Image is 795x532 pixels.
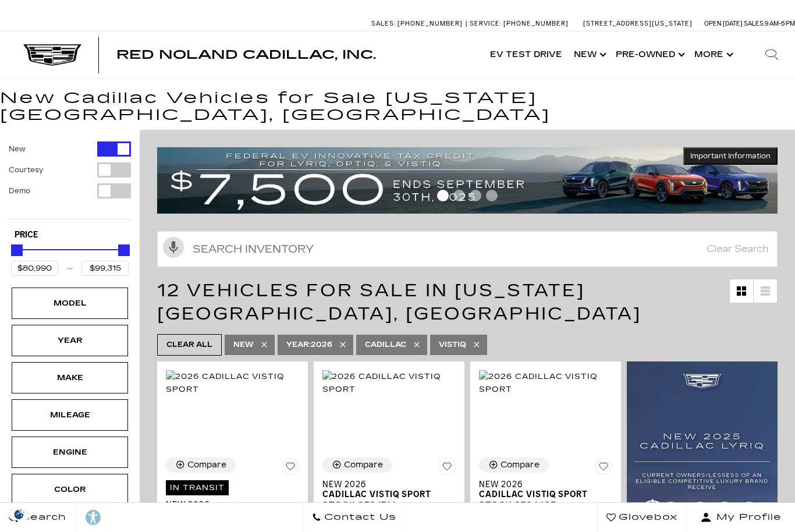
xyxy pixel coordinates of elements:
span: Go to slide 4 [486,190,498,201]
div: Price [11,240,129,276]
a: New [568,31,610,78]
button: Save Vehicle [438,457,456,480]
span: Year : [286,341,311,349]
button: Compare Vehicle [479,457,549,473]
button: More [688,31,737,78]
a: Glovebox [597,503,687,532]
div: Compare [187,460,226,470]
img: 2026 Cadillac VISTIQ Sport [479,370,612,396]
button: Important Information [683,147,778,165]
a: Red Noland Cadillac, Inc. [116,49,376,61]
img: Cadillac Dark Logo with Cadillac White Text [23,44,81,66]
span: My Profile [712,509,782,526]
div: Filter by Vehicle Type [9,141,131,219]
div: YearYear [12,325,128,356]
span: Cadillac [365,338,406,352]
span: Go to slide 3 [470,190,481,201]
section: Click to Open Cookie Consent Modal [6,508,33,520]
div: Year [41,334,99,347]
a: EV Test Drive [484,31,568,78]
button: Save Vehicle [282,457,299,480]
button: Open user profile menu [687,503,795,532]
img: 2026 Cadillac VISTIQ Sport [166,370,299,396]
img: vrp-tax-ending-august-version [157,147,778,214]
div: Engine [41,446,99,459]
span: 9 AM-6 PM [765,20,795,27]
div: Stock : C704714 [322,499,456,510]
div: Minimum Price [11,244,23,256]
span: Open [DATE] [704,20,743,27]
span: New 2026 [479,480,604,490]
div: MakeMake [12,362,128,393]
span: [PHONE_NUMBER] [503,20,569,27]
button: Compare Vehicle [166,457,236,473]
h5: Price [15,230,125,240]
span: Search [18,509,66,526]
input: Search Inventory [157,231,778,267]
div: MileageMileage [12,399,128,431]
a: Service: [PHONE_NUMBER] [466,20,572,27]
div: ModelModel [12,288,128,319]
div: ColorColor [12,474,128,505]
a: [STREET_ADDRESS][US_STATE] [583,20,693,27]
span: New 2026 [322,480,447,490]
span: Red Noland Cadillac, Inc. [116,48,376,62]
span: [PHONE_NUMBER] [397,20,463,27]
label: Demo [9,185,30,197]
span: Glovebox [616,509,677,526]
span: New [233,338,254,352]
span: Go to slide 2 [453,190,465,201]
div: Color [41,483,99,496]
span: Sales: [744,20,765,27]
a: In TransitNew 2026Cadillac VISTIQ Sport [166,480,299,520]
span: Service: [470,20,502,27]
span: New 2026 [166,500,290,510]
div: EngineEngine [12,437,128,468]
span: Cadillac VISTIQ Sport [322,490,447,499]
img: Opt-Out Icon [6,508,33,520]
span: Sales: [371,20,396,27]
div: Stock : C704405 [479,499,612,510]
svg: Click to toggle on voice search [163,237,184,258]
a: Sales: [PHONE_NUMBER] [371,20,466,27]
div: Mileage [41,409,99,421]
div: Compare [344,460,383,470]
div: Make [41,371,99,384]
a: Pre-Owned [610,31,688,78]
input: Minimum [11,261,58,276]
a: New 2026Cadillac VISTIQ Sport [322,480,456,499]
span: Important Information [690,151,771,161]
label: New [9,143,26,155]
span: Cadillac VISTIQ Sport [479,490,604,499]
input: Maximum [81,261,129,276]
span: Clear All [166,338,212,352]
span: Go to slide 1 [437,190,449,201]
div: Maximum Price [118,244,130,256]
img: 2026 Cadillac VISTIQ Sport [322,370,456,396]
span: VISTIQ [439,338,466,352]
a: New 2026Cadillac VISTIQ Sport [479,480,612,499]
label: Courtesy [9,164,43,176]
div: Compare [501,460,540,470]
span: In Transit [166,480,229,495]
button: Compare Vehicle [322,457,392,473]
span: Contact Us [321,509,396,526]
a: Contact Us [303,503,406,532]
span: 2026 [286,338,332,352]
button: Save Vehicle [595,457,612,480]
div: Model [41,297,99,310]
span: 12 Vehicles for Sale in [US_STATE][GEOGRAPHIC_DATA], [GEOGRAPHIC_DATA] [157,280,641,324]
